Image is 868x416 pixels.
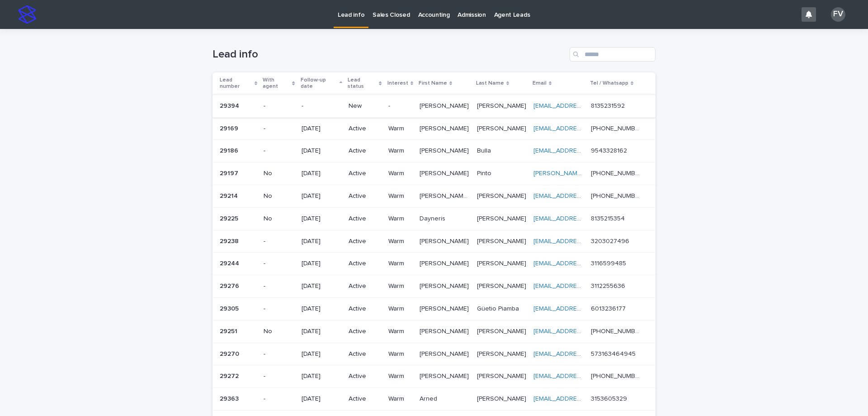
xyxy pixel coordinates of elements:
[349,147,381,155] p: Active
[349,373,381,380] p: Active
[264,282,294,290] p: -
[349,192,381,200] p: Active
[477,393,528,403] p: [PERSON_NAME]
[591,258,628,268] p: 3116599485
[591,145,629,155] p: 9543328162
[18,5,36,24] img: stacker-logo-s-only.png
[264,102,294,110] p: -
[212,185,656,207] tr: 2921429214 No[DATE]ActiveWarm[PERSON_NAME][DATE][PERSON_NAME][DATE] [PERSON_NAME][PERSON_NAME] [E...
[212,117,656,140] tr: 2916929169 -[DATE]ActiveWarm[PERSON_NAME][PERSON_NAME] [PERSON_NAME][PERSON_NAME] [EMAIL_ADDRESS]...
[477,236,528,245] p: [PERSON_NAME]
[212,207,656,230] tr: 2922529225 No[DATE]ActiveWarmDaynerisDayneris [PERSON_NAME][PERSON_NAME] [EMAIL_ADDRESS][DOMAIN_N...
[264,125,294,133] p: -
[302,282,342,290] p: [DATE]
[477,326,528,335] p: [PERSON_NAME]
[301,75,338,92] p: Follow-up date
[570,47,656,62] div: Search
[264,260,294,268] p: -
[591,371,643,380] p: [PHONE_NUMBER]
[302,147,342,155] p: [DATE]
[591,349,637,358] p: 573163464945
[420,303,471,313] p: [PERSON_NAME]
[477,191,528,200] p: [PERSON_NAME]
[264,350,294,358] p: -
[388,350,412,358] p: Warm
[263,75,290,92] p: With agent
[477,258,528,268] p: [PERSON_NAME]
[349,328,381,335] p: Active
[387,78,408,88] p: Interest
[388,170,412,177] p: Warm
[388,373,412,380] p: Warm
[388,305,412,313] p: Warm
[302,260,342,268] p: [DATE]
[533,215,636,222] a: [EMAIL_ADDRESS][DOMAIN_NAME]
[302,373,342,380] p: [DATE]
[420,123,471,133] p: [PERSON_NAME]
[533,170,685,177] a: [PERSON_NAME][EMAIL_ADDRESS][DOMAIN_NAME]
[212,230,656,253] tr: 2923829238 -[DATE]ActiveWarm[PERSON_NAME][PERSON_NAME] [PERSON_NAME][PERSON_NAME] [EMAIL_ADDRESS]...
[477,349,528,358] p: [PERSON_NAME]
[831,7,845,22] div: FV
[302,238,342,245] p: [DATE]
[591,100,627,110] p: 8135231592
[220,123,240,133] p: 29169
[388,147,412,155] p: Warm
[388,328,412,335] p: Warm
[264,170,294,177] p: No
[212,297,656,320] tr: 2930529305 -[DATE]ActiveWarm[PERSON_NAME][PERSON_NAME] Güetio PiambaGüetio Piamba [EMAIL_ADDRESS]...
[220,303,241,313] p: 29305
[220,145,240,155] p: 29186
[476,78,504,88] p: Last Name
[533,283,636,289] a: [EMAIL_ADDRESS][DOMAIN_NAME]
[349,282,381,290] p: Active
[349,238,381,245] p: Active
[264,215,294,223] p: No
[220,75,252,92] p: Lead number
[220,168,240,177] p: 29197
[349,395,381,403] p: Active
[477,371,528,380] p: Yanquen Rodriguez
[349,260,381,268] p: Active
[388,260,412,268] p: Warm
[212,95,656,117] tr: 2939429394 --New-[PERSON_NAME][PERSON_NAME] [PERSON_NAME][PERSON_NAME] [EMAIL_ADDRESS][DOMAIN_NAM...
[264,373,294,380] p: -
[349,350,381,358] p: Active
[533,351,636,357] a: [EMAIL_ADDRESS][DOMAIN_NAME]
[264,192,294,200] p: No
[477,123,528,133] p: [PERSON_NAME]
[420,168,471,177] p: [PERSON_NAME]
[477,145,493,155] p: Bulla
[591,168,643,177] p: [PHONE_NUMBER]
[533,328,636,335] a: [EMAIL_ADDRESS][DOMAIN_NAME]
[388,125,412,133] p: Warm
[302,125,342,133] p: [DATE]
[477,303,521,313] p: Güetio Piamba
[533,125,636,132] a: [EMAIL_ADDRESS][DOMAIN_NAME]
[220,191,240,200] p: 29214
[591,191,643,200] p: [PHONE_NUMBER]
[388,102,412,110] p: -
[302,328,342,335] p: [DATE]
[220,258,241,268] p: 29244
[264,305,294,313] p: -
[477,168,493,177] p: Pinto
[533,238,636,244] a: [EMAIL_ADDRESS][DOMAIN_NAME]
[591,326,643,335] p: [PHONE_NUMBER]
[302,170,342,177] p: [DATE]
[420,213,447,223] p: Dayneris
[302,192,342,200] p: [DATE]
[302,350,342,358] p: [DATE]
[388,192,412,200] p: Warm
[533,373,636,379] a: [EMAIL_ADDRESS][DOMAIN_NAME]
[420,349,471,358] p: [PERSON_NAME]
[420,100,471,110] p: [PERSON_NAME]
[212,365,656,388] tr: 2927229272 -[DATE]ActiveWarm[PERSON_NAME][PERSON_NAME] [PERSON_NAME][PERSON_NAME] [EMAIL_ADDRESS]...
[477,281,528,290] p: [PERSON_NAME]
[349,215,381,223] p: Active
[220,236,241,245] p: 29238
[349,102,381,110] p: New
[420,393,439,403] p: Arned
[533,260,636,267] a: [EMAIL_ADDRESS][DOMAIN_NAME]
[349,170,381,177] p: Active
